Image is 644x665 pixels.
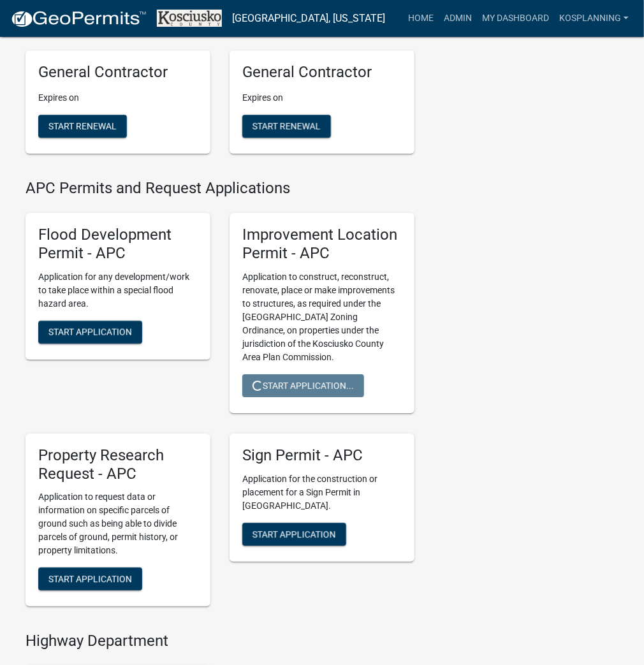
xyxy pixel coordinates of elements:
button: Start Application [242,523,346,546]
p: Expires on [242,91,402,105]
span: Start Application [48,574,132,584]
h5: Sign Permit - APC [242,446,402,465]
h5: Improvement Location Permit - APC [242,226,402,263]
span: Start Renewal [252,121,321,131]
p: Application to request data or information on specific parcels of ground such as being able to di... [38,490,198,557]
h5: Flood Development Permit - APC [38,226,198,263]
span: Start Application [252,529,336,539]
a: My Dashboard [477,6,554,31]
h4: APC Permits and Request Applications [26,179,414,198]
button: Start Application [38,321,142,344]
p: Application to construct, reconstruct, renovate, place or make improvements to structures, as req... [242,270,402,364]
p: Application for the construction or placement for a Sign Permit in [GEOGRAPHIC_DATA]. [242,472,402,513]
button: Start Renewal [242,115,331,138]
button: Start Application [38,567,142,590]
a: [GEOGRAPHIC_DATA], [US_STATE] [232,8,385,29]
button: Start Application... [242,374,364,397]
a: kosplanning [554,6,634,31]
p: Expires on [38,91,198,105]
span: Start Application [48,326,132,337]
span: Start Application... [252,380,354,390]
img: Kosciusko County, Indiana [157,10,222,27]
h5: General Contractor [242,63,402,82]
h4: Highway Department [26,632,414,650]
span: Start Renewal [48,121,117,131]
h5: Property Research Request - APC [38,446,198,483]
h5: General Contractor [38,63,198,82]
a: Admin [439,6,477,31]
a: Home [403,6,439,31]
button: Start Renewal [38,115,127,138]
p: Application for any development/work to take place within a special flood hazard area. [38,270,198,311]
